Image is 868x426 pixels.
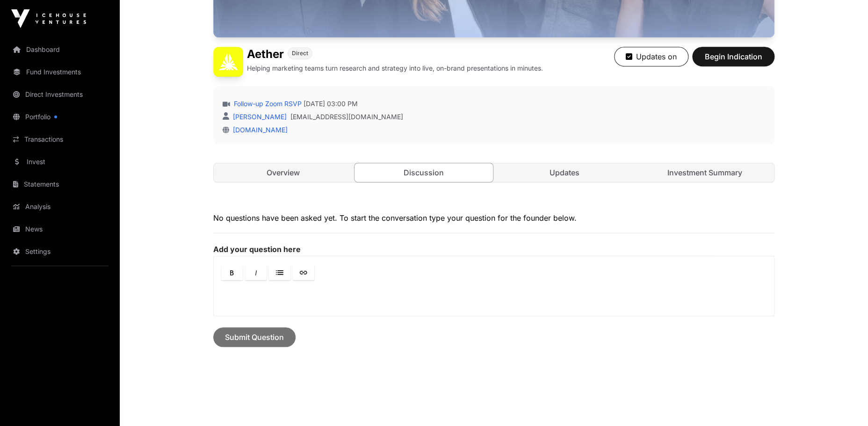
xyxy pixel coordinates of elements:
span: Direct [292,50,308,57]
iframe: Chat Widget [821,381,868,426]
nav: Tabs [214,163,774,182]
a: [EMAIL_ADDRESS][DOMAIN_NAME] [290,112,403,122]
a: Discussion [354,163,494,182]
a: Updates [495,163,634,182]
span: Begin Indication [704,51,763,62]
label: Add your question here [213,245,774,254]
span: [DATE] 03:00 PM [304,99,358,108]
a: Direct Investments [7,84,112,105]
img: Aether [213,47,243,77]
a: Analysis [7,196,112,217]
a: [PERSON_NAME] [231,113,287,121]
a: News [7,219,112,239]
a: [DOMAIN_NAME] [229,126,288,134]
p: Helping marketing teams turn research and strategy into live, on-brand presentations in minutes. [247,64,543,73]
a: Portfolio [7,107,112,127]
a: Invest [7,152,112,172]
a: Bold [221,265,243,280]
a: Transactions [7,129,112,150]
a: Link [293,265,314,280]
a: Follow-up Zoom RSVP [232,99,302,108]
a: Statements [7,174,112,195]
a: Overview [214,163,353,182]
a: Begin Indication [692,56,774,65]
img: Icehouse Ventures Logo [11,9,86,28]
button: Updates on [614,47,688,66]
a: Investment Summary [636,163,774,182]
a: Dashboard [7,39,112,60]
a: Lists [269,265,290,280]
button: Begin Indication [692,47,774,66]
a: Settings [7,241,112,262]
a: Fund Investments [7,62,112,82]
h1: Aether [247,47,284,62]
a: Italic [245,265,267,280]
p: No questions have been asked yet. To start the conversation type your question for the founder be... [213,212,774,224]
